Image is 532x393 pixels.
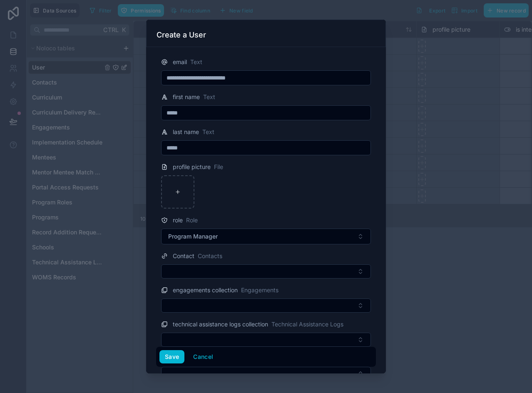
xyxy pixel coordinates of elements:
button: Select Button [161,367,371,381]
span: Technical Assistance Logs [271,320,343,328]
span: Text [202,128,214,136]
span: profile picture [173,163,211,171]
span: engagements collection [173,286,238,294]
span: email [173,58,187,66]
span: Role [186,216,198,224]
span: role [173,216,183,224]
span: last name [173,128,199,136]
span: Engagements [241,286,278,294]
span: File [214,163,223,171]
button: Select Button [161,229,371,244]
h3: Create a User [157,30,206,40]
button: Select Button [161,298,371,313]
span: Text [203,93,215,101]
span: Text [190,58,202,66]
button: Save [159,350,184,363]
span: technical assistance logs collection [173,320,268,328]
span: Contacts [198,252,222,260]
span: first name [173,93,200,101]
span: Contact [173,252,194,260]
button: Select Button [161,264,371,279]
span: Program Manager [168,232,218,241]
button: Cancel [188,350,219,363]
button: Select Button [161,333,371,347]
